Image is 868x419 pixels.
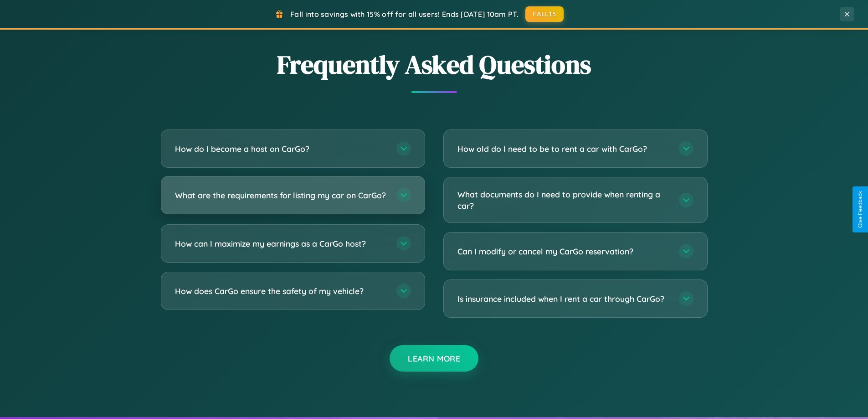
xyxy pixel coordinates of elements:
[457,293,670,305] h3: Is insurance included when I rent a car through CarGo?
[161,47,708,82] h2: Frequently Asked Questions
[457,246,670,257] h3: Can I modify or cancel my CarGo reservation?
[290,10,519,19] span: Fall into savings with 15% off for all users! Ends [DATE] 10am PT.
[525,6,564,22] button: FALL15
[175,143,387,155] h3: How do I become a host on CarGo?
[857,191,863,228] div: Give Feedback
[390,345,478,372] button: Learn More
[457,189,670,211] h3: What documents do I need to provide when renting a car?
[175,238,387,249] h3: How can I maximize my earnings as a CarGo host?
[175,190,387,201] h3: What are the requirements for listing my car on CarGo?
[175,285,387,297] h3: How does CarGo ensure the safety of my vehicle?
[457,143,670,155] h3: How old do I need to be to rent a car with CarGo?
